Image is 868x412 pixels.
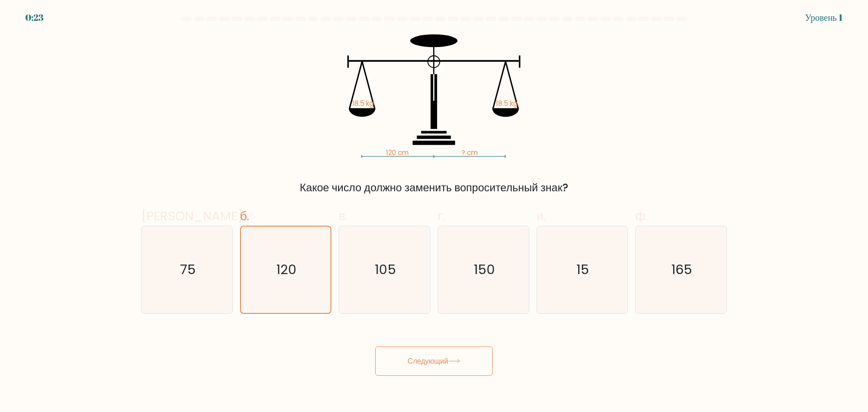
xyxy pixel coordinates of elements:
font: 0:23 [25,11,43,24]
font: и. [537,207,546,225]
font: Следующий [408,356,448,366]
font: [PERSON_NAME]. [141,207,245,225]
tspan: 18.5 kg [496,99,518,109]
tspan: 120 cm [386,148,409,158]
text: 150 [474,260,495,279]
text: 15 [577,260,590,279]
font: ф. [635,207,648,225]
tspan: ? cm [462,148,478,158]
font: Уровень 1 [805,11,843,24]
font: Какое число должно заменить вопросительный знак? [300,180,568,195]
font: г. [438,207,444,225]
text: 105 [375,260,396,279]
text: 75 [180,260,196,279]
text: 120 [277,260,297,279]
tspan: 18.5 kg [352,99,374,109]
button: Следующий [375,346,493,376]
text: 165 [672,260,693,279]
font: в. [339,207,348,225]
